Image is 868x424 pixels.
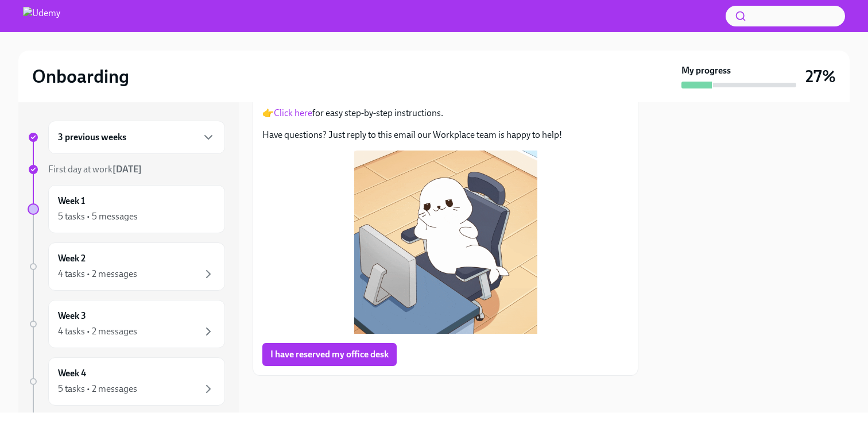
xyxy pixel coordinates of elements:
[270,349,389,360] span: I have reserved my office desk
[23,7,60,25] img: Udemy
[28,185,225,233] a: Week 15 tasks • 5 messages
[262,129,629,141] p: Have questions? Just reply to this email our Workplace team is happy to help!
[354,151,537,334] button: Zoom image
[113,164,142,175] strong: [DATE]
[28,163,225,176] a: First day at work[DATE]
[274,107,312,118] a: Click here
[28,357,225,406] a: Week 45 tasks • 2 messages
[58,268,137,280] div: 4 tasks • 2 messages
[28,300,225,348] a: Week 34 tasks • 2 messages
[48,164,142,175] span: First day at work
[58,383,137,395] div: 5 tasks • 2 messages
[805,66,836,87] h3: 27%
[262,343,397,366] button: I have reserved my office desk
[28,242,225,291] a: Week 24 tasks • 2 messages
[58,131,126,144] h6: 3 previous weeks
[58,310,86,322] h6: Week 3
[681,64,731,77] strong: My progress
[58,210,138,223] div: 5 tasks • 5 messages
[58,325,137,338] div: 4 tasks • 2 messages
[58,252,86,265] h6: Week 2
[262,107,629,120] p: 👉 for easy step-by-step instructions.
[58,195,85,207] h6: Week 1
[58,367,86,380] h6: Week 4
[48,121,225,154] div: 3 previous weeks
[32,65,129,88] h2: Onboarding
